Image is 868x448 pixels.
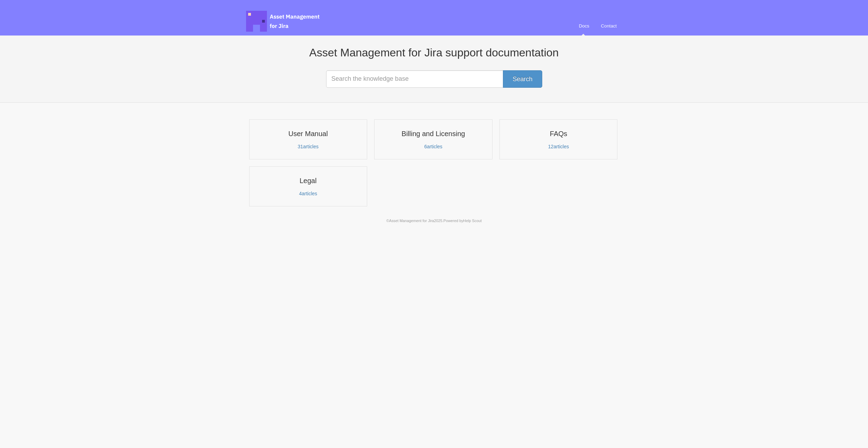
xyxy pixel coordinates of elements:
h3: Legal [254,176,363,185]
a: Asset Management for Jira [389,219,434,223]
p: articles [379,143,488,150]
p: © 2025. [246,218,622,224]
button: Search [503,70,542,88]
span: Asset Management for Jira Docs [246,11,321,32]
a: FAQs 12articles [499,119,617,159]
span: 6 [424,144,427,149]
span: 4 [299,191,302,196]
a: Contact [596,17,622,36]
a: Billing and Licensing 6articles [374,119,492,159]
a: User Manual 31articles [249,119,367,159]
p: articles [254,190,363,197]
span: 31 [298,144,303,149]
a: Legal 4articles [249,166,367,206]
span: Search [513,76,532,82]
span: 12 [548,144,554,149]
h3: FAQs [504,129,613,138]
h3: Billing and Licensing [379,129,488,138]
a: Help Scout [463,219,482,223]
p: articles [504,143,613,150]
h3: User Manual [254,129,363,138]
p: articles [254,143,363,150]
a: Docs [574,17,594,36]
input: Search the knowledge base [326,70,542,88]
span: Powered by [443,219,482,223]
